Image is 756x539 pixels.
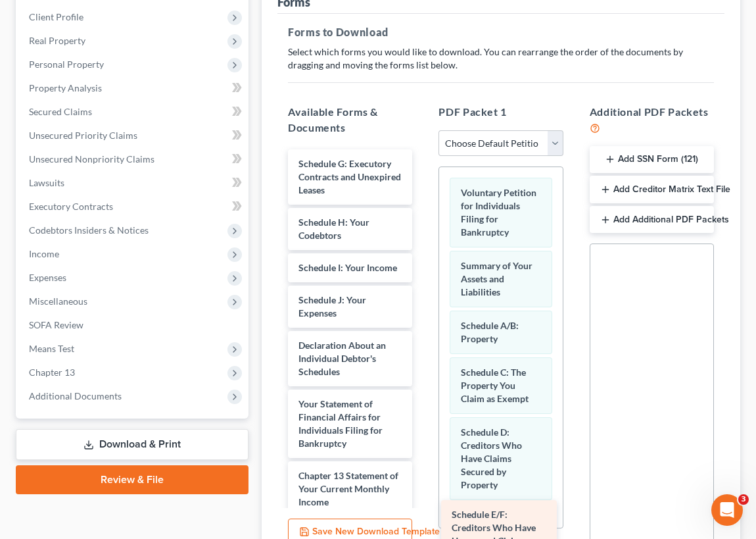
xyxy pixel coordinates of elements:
[461,260,532,297] span: Summary of Your Assets and Liabilities
[18,76,248,100] a: Property Analysis
[29,177,64,188] span: Lawsuits
[29,295,87,307] span: Miscellaneous
[16,465,248,494] a: Review & File
[18,171,248,195] a: Lawsuits
[738,494,749,505] span: 3
[298,217,369,241] span: Schedule H: Your Codebtors
[298,262,397,273] span: Schedule I: Your Income
[29,272,66,283] span: Expenses
[298,294,366,319] span: Schedule J: Your Expenses
[590,146,714,174] button: Add SSN Form (121)
[298,158,401,195] span: Schedule G: Executory Contracts and Unexpired Leases
[29,35,85,46] span: Real Property
[590,104,714,136] h5: Additional PDF Packets
[18,100,248,124] a: Secured Claims
[29,11,83,22] span: Client Profile
[29,248,59,259] span: Income
[298,470,398,507] span: Chapter 13 Statement of Your Current Monthly Income
[298,398,383,449] span: Your Statement of Financial Affairs for Individuals Filing for Bankruptcy
[288,24,714,40] h5: Forms to Download
[18,124,248,147] a: Unsecured Priority Claims
[29,59,104,70] span: Personal Property
[18,313,248,337] a: SOFA Review
[461,187,536,238] span: Voluntary Petition for Individuals Filing for Bankruptcy
[438,104,563,120] h5: PDF Packet 1
[16,429,248,460] a: Download & Print
[29,390,122,401] span: Additional Documents
[29,130,137,141] span: Unsecured Priority Claims
[288,45,714,72] p: Select which forms you would like to download. You can rearrange the order of the documents by dr...
[590,176,714,203] button: Add Creditor Matrix Text File
[29,106,92,117] span: Secured Claims
[29,319,83,330] span: SOFA Review
[590,206,714,234] button: Add Additional PDF Packets
[29,153,154,165] span: Unsecured Nonpriority Claims
[29,82,102,93] span: Property Analysis
[461,426,522,490] span: Schedule D: Creditors Who Have Claims Secured by Property
[288,104,412,136] h5: Available Forms & Documents
[711,494,743,526] iframe: Intercom live chat
[298,340,386,377] span: Declaration About an Individual Debtor's Schedules
[29,367,75,378] span: Chapter 13
[29,201,113,212] span: Executory Contracts
[461,320,519,344] span: Schedule A/B: Property
[461,367,529,404] span: Schedule C: The Property You Claim as Exempt
[29,224,149,236] span: Codebtors Insiders & Notices
[18,147,248,171] a: Unsecured Nonpriority Claims
[18,195,248,218] a: Executory Contracts
[29,343,74,354] span: Means Test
